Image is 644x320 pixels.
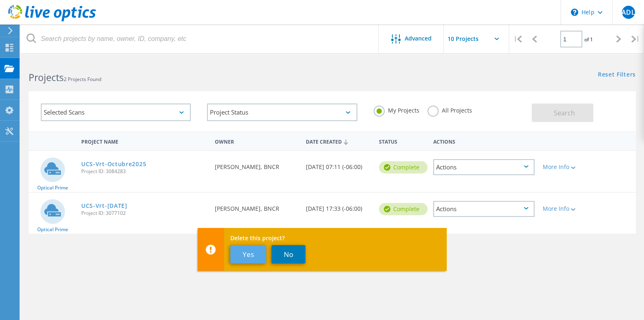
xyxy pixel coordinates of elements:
[37,227,68,232] span: Optical Prime
[428,106,472,113] label: All Projects
[433,201,535,217] div: Actions
[8,17,96,23] a: Live Optics Dashboard
[543,206,583,212] div: More Info
[77,133,211,149] div: Project Name
[302,133,374,149] div: Date Created
[37,185,68,190] span: Optical Prime
[81,169,207,174] span: Project ID: 3084283
[532,104,593,122] button: Search
[374,106,419,113] label: My Projects
[81,161,146,167] a: UCS-Vrt-Octubre2025
[230,235,439,241] span: Delete this project?
[543,164,583,170] div: More Info
[302,193,374,220] div: [DATE] 17:33 (-06:00)
[598,72,636,79] a: Reset Filters
[207,104,357,121] div: Project Status
[584,36,593,43] span: of 1
[272,245,305,264] button: No
[20,25,379,53] input: Search projects by name, owner, ID, company, etc
[405,36,432,41] span: Advanced
[211,193,302,220] div: [PERSON_NAME], BNCR
[211,151,302,178] div: [PERSON_NAME], BNCR
[41,104,191,121] div: Selected Scans
[627,25,644,54] div: |
[433,159,535,175] div: Actions
[211,133,302,149] div: Owner
[509,25,526,54] div: |
[29,71,64,84] b: Projects
[375,133,430,149] div: Status
[81,203,127,209] a: UCS-Vrt-[DATE]
[81,211,207,216] span: Project ID: 3077102
[379,161,428,174] div: Complete
[622,9,635,16] span: ADL
[571,9,578,16] svg: \n
[302,151,374,178] div: [DATE] 07:11 (-06:00)
[429,133,539,149] div: Actions
[554,108,575,117] span: Search
[230,245,266,264] button: Yes
[64,76,101,83] span: 2 Projects Found
[379,203,428,215] div: Complete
